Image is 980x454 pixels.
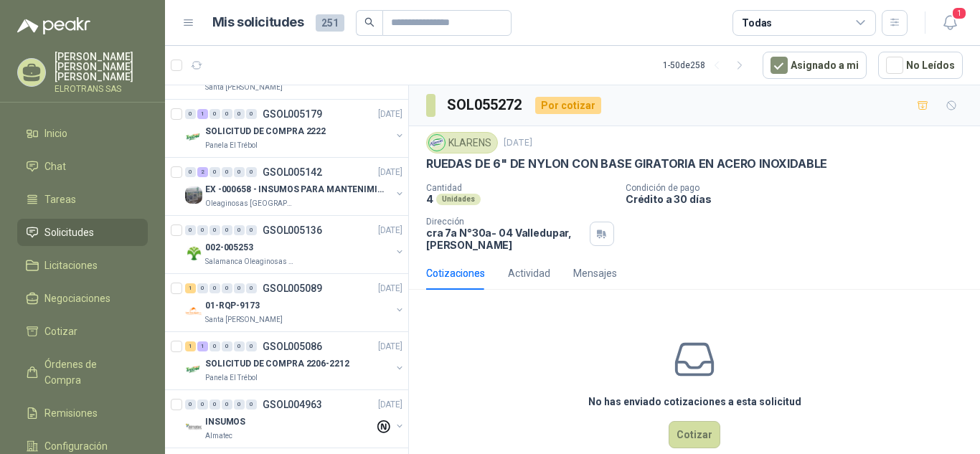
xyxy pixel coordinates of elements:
img: Company Logo [185,128,202,146]
span: 251 [316,14,344,32]
img: Company Logo [185,245,202,262]
div: 0 [246,341,257,351]
div: 1 [197,109,208,119]
div: Unidades [436,194,481,205]
div: 0 [209,109,220,119]
div: Actividad [508,265,550,281]
p: 002-005253 [205,241,253,255]
a: 1 1 0 0 0 0 GSOL005086[DATE] Company LogoSOLICITUD DE COMPRA 2206-2212Panela El Trébol [185,338,405,384]
button: No Leídos [878,52,963,79]
span: Negociaciones [44,290,110,306]
div: 0 [185,167,196,177]
p: 01-RQP-9173 [205,299,260,313]
div: Por cotizar [535,97,601,114]
p: Panela El Trébol [205,140,258,151]
div: 1 [197,341,208,351]
a: Cotizar [17,318,148,345]
div: 0 [234,109,245,119]
img: Company Logo [185,361,202,378]
div: 0 [185,225,196,235]
p: GSOL005136 [263,225,322,235]
p: [DATE] [378,398,402,412]
div: Todas [742,15,772,31]
p: Oleaginosas [GEOGRAPHIC_DATA][PERSON_NAME] [205,198,296,209]
div: 0 [246,167,257,177]
div: 0 [246,225,257,235]
div: 0 [222,341,232,351]
p: GSOL005086 [263,341,322,351]
div: 0 [234,225,245,235]
img: Company Logo [185,186,202,204]
a: 0 1 0 0 0 0 GSOL005179[DATE] Company LogoSOLICITUD DE COMPRA 2222Panela El Trébol [185,105,405,151]
p: EX -000658 - INSUMOS PARA MANTENIMIENTO MECANICO [205,183,384,197]
div: 0 [185,399,196,410]
img: Logo peakr [17,17,90,34]
span: search [364,17,374,27]
p: [DATE] [378,340,402,354]
p: [DATE] [378,166,402,179]
div: 0 [234,399,245,410]
div: 0 [234,167,245,177]
div: KLARENS [426,132,498,153]
div: 0 [222,109,232,119]
div: 0 [222,225,232,235]
a: Licitaciones [17,252,148,279]
div: 0 [209,225,220,235]
div: 0 [222,283,232,293]
img: Company Logo [185,419,202,436]
span: Órdenes de Compra [44,356,134,388]
div: 0 [197,283,208,293]
span: Remisiones [44,405,98,421]
span: Tareas [44,191,76,207]
a: 0 0 0 0 0 0 GSOL005136[DATE] Company Logo002-005253Salamanca Oleaginosas SAS [185,222,405,268]
div: 0 [222,399,232,410]
p: ELROTRANS SAS [55,85,148,93]
div: 0 [209,167,220,177]
a: Órdenes de Compra [17,351,148,394]
p: SOLICITUD DE COMPRA 2206-2212 [205,357,349,371]
p: Santa [PERSON_NAME] [205,82,283,93]
span: Chat [44,159,66,174]
p: Santa [PERSON_NAME] [205,314,283,326]
p: [DATE] [378,282,402,295]
div: 0 [209,341,220,351]
div: Mensajes [573,265,617,281]
h3: SOL055272 [447,94,524,116]
h3: No has enviado cotizaciones a esta solicitud [588,394,801,410]
h1: Mis solicitudes [212,12,304,33]
a: 1 0 0 0 0 0 GSOL005089[DATE] Company Logo01-RQP-9173Santa [PERSON_NAME] [185,280,405,326]
p: [DATE] [378,108,402,121]
p: GSOL005089 [263,283,322,293]
a: Tareas [17,186,148,213]
div: 0 [209,283,220,293]
p: GSOL004963 [263,399,322,410]
div: 2 [197,167,208,177]
div: 0 [209,399,220,410]
p: Almatec [205,430,232,442]
p: Condición de pago [626,183,974,193]
p: Salamanca Oleaginosas SAS [205,256,296,268]
a: Remisiones [17,399,148,427]
img: Company Logo [185,303,202,320]
div: 0 [246,283,257,293]
p: Crédito a 30 días [626,193,974,205]
div: 0 [197,399,208,410]
a: 0 0 0 0 0 0 GSOL004963[DATE] Company LogoINSUMOSAlmatec [185,396,405,442]
div: 0 [185,109,196,119]
p: Dirección [426,217,584,227]
div: 0 [234,283,245,293]
a: Negociaciones [17,285,148,312]
p: 4 [426,193,433,205]
img: Company Logo [429,135,445,151]
p: Cantidad [426,183,614,193]
p: INSUMOS [205,415,245,429]
div: 0 [222,167,232,177]
div: 0 [246,109,257,119]
div: 1 - 50 de 258 [663,54,751,77]
span: 1 [951,6,967,20]
div: 0 [197,225,208,235]
p: GSOL005142 [263,167,322,177]
span: Cotizar [44,323,77,339]
p: [DATE] [504,136,532,150]
div: Cotizaciones [426,265,485,281]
